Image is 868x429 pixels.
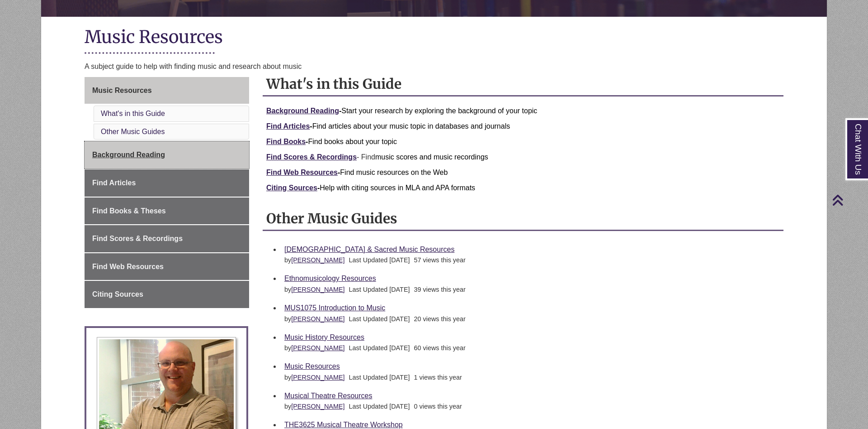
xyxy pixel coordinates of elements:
span: by [284,315,347,323]
p: - Find [266,152,780,163]
h2: What's in this Guide [263,72,783,96]
a: [PERSON_NAME] [291,315,344,323]
span: Find Books & Theses [92,207,166,215]
span: by [284,344,347,352]
a: Background Reading [85,141,249,169]
span: Find articles about your music topic in databases and journals [266,122,510,130]
span: Last Updated [DATE] [349,374,410,381]
span: Help with citing sources in MLA and APA formats [266,184,475,192]
span: Music Resources [92,87,152,94]
strong: - [266,122,312,130]
a: THE3625 Musical Theatre Workshop [284,421,403,429]
a: [PERSON_NAME] [291,256,344,264]
a: Citing Sources [266,184,317,192]
span: 20 views this year [414,315,465,323]
strong: - [266,169,340,176]
span: Last Updated [DATE] [349,344,410,352]
a: Find Books & Theses [85,198,249,225]
span: Find Scores & Recordings [92,235,183,242]
span: 57 views this year [414,256,465,264]
a: [PERSON_NAME] [291,374,344,381]
a: Find Web Resources [266,169,338,176]
span: by [284,256,347,264]
span: Last Updated [DATE] [349,315,410,323]
span: music scores and music recordings [375,153,488,161]
strong: - [266,107,341,115]
span: 1 views this year [414,374,462,381]
a: Find Scores & Recordings [266,153,357,161]
h2: Other Music Guides [263,207,783,231]
strong: - [266,138,308,145]
a: Music History Resources [284,333,364,341]
a: Music Resources [284,362,340,370]
span: Citing Sources [92,290,143,298]
span: Last Updated [DATE] [349,403,410,410]
a: [PERSON_NAME] [291,286,344,293]
a: [PERSON_NAME] [291,403,344,410]
span: by [284,374,347,381]
a: Musical Theatre Resources [284,392,372,400]
a: Background Reading [266,107,339,115]
a: Find Articles [266,122,310,130]
strong: - [266,184,320,192]
a: Find Articles [85,169,249,197]
a: Other Music Guides [101,128,165,135]
span: Background Reading [92,151,165,159]
span: Find Articles [92,179,136,187]
div: Guide Page Menu [85,77,249,308]
a: [DEMOGRAPHIC_DATA] & Sacred Music Resources [284,246,454,253]
a: Citing Sources [85,281,249,308]
h1: Music Resources [85,26,783,50]
span: Find books about your topic [266,138,397,145]
span: 0 views this year [414,403,462,410]
span: Find Web Resources [92,263,164,270]
a: Music Resources [85,77,249,104]
span: 39 views this year [414,286,465,293]
a: Find Web Resources [85,253,249,280]
span: by [284,286,347,293]
span: Start your research by exploring the background of your topic [266,107,537,115]
a: Find Books [266,138,306,145]
span: 60 views this year [414,344,465,352]
a: Back to Top [832,194,866,206]
a: [PERSON_NAME] [291,344,344,352]
a: What's in this Guide [101,110,165,117]
a: Find Scores & Recordings [85,225,249,252]
a: Ethnomusicology Resources [284,275,376,282]
a: MUS1075 Introduction to Music [284,304,385,312]
span: Find music resources on the Web [266,169,448,176]
span: A subject guide to help with finding music and research about music [85,63,302,70]
span: Last Updated [DATE] [349,256,410,264]
span: by [284,403,347,410]
span: Last Updated [DATE] [349,286,410,293]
